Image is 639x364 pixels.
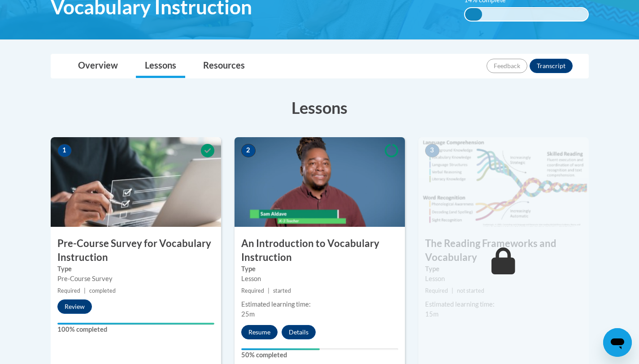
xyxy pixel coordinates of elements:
span: | [452,287,453,294]
span: | [268,287,270,294]
span: not started [457,287,484,294]
div: Pre-Course Survey [57,274,214,284]
span: Required [57,287,80,294]
span: 25m [241,310,255,318]
a: Lessons [136,54,185,78]
span: completed [89,287,116,294]
iframe: Button to launch messaging window [603,328,632,357]
span: Required [425,287,448,294]
div: Your progress [241,348,320,350]
img: Course Image [418,137,589,227]
button: Feedback [487,59,527,73]
img: Course Image [51,137,221,227]
label: 50% completed [241,350,398,360]
div: 14% complete [465,8,482,21]
span: 1 [57,144,72,157]
h3: An Introduction to Vocabulary Instruction [235,237,405,264]
span: started [273,287,291,294]
label: Type [241,264,398,274]
label: 100% completed [57,325,214,334]
span: 2 [241,144,256,157]
div: Estimated learning time: [241,299,398,309]
button: Details [282,325,316,339]
a: Resources [194,54,254,78]
div: Lesson [241,274,398,284]
a: Overview [69,54,127,78]
span: Required [241,287,264,294]
div: Your progress [57,323,214,325]
h3: Pre-Course Survey for Vocabulary Instruction [51,237,221,264]
h3: Lessons [51,96,589,119]
label: Type [57,264,214,274]
div: Estimated learning time: [425,299,582,309]
button: Resume [241,325,278,339]
div: Lesson [425,274,582,284]
img: Course Image [235,137,405,227]
button: Transcript [530,59,573,73]
span: | [84,287,86,294]
h3: The Reading Frameworks and Vocabulary [418,237,589,264]
label: Type [425,264,582,274]
button: Review [57,299,92,314]
span: 3 [425,144,439,157]
span: 15m [425,310,439,318]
